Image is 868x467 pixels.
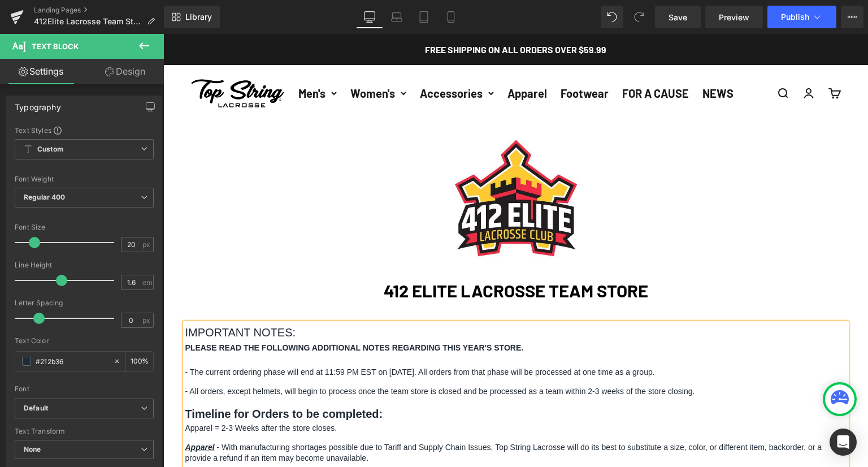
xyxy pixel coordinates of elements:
[356,6,383,28] a: Desktop
[22,292,133,305] span: IMPORTANT NOTES:
[84,59,166,84] a: Design
[34,6,164,15] a: Landing Pages
[719,11,749,23] span: Preview
[257,50,331,68] summary: Accessories
[24,404,48,413] i: Default
[15,299,154,307] div: Letter Spacing
[15,96,61,112] div: Typography
[15,223,154,231] div: Font Size
[142,241,152,248] span: px
[15,126,154,135] div: Text Styles
[36,355,108,367] input: Color
[34,17,142,26] span: 412Elite Lacrosse Team Store | Top String Lacrosse
[126,352,153,371] div: %
[22,408,683,430] p: - With manufacturing shortages possible due to Tariff and Supply Chain Issues, Top String Lacross...
[290,105,415,229] img: 412 Elite | Top String Lacrosse
[15,385,154,393] div: Font
[410,6,437,28] a: Tablet
[22,353,532,362] span: - All orders, except helmets, will begin to process once the team store is closed and be processe...
[185,12,212,22] span: Library
[15,261,154,269] div: Line Height
[15,337,154,345] div: Text Color
[22,374,220,386] strong: Timeline for Orders to be completed:
[220,246,485,267] strong: 412 ELITE LACROSSE TEAM STORE
[383,6,410,28] a: Laptop
[24,445,41,453] b: None
[22,389,683,400] p: Apparel = 2-3 Weeks after the store closes.
[187,50,243,68] summary: Women's
[142,279,152,286] span: em
[705,6,763,28] a: Preview
[459,53,526,66] a: FOR A CAUSE
[142,317,152,324] span: px
[32,42,79,51] span: Text Block
[262,8,443,23] p: FREE SHIPPING ON ALL ORDERS OVER $59.99
[135,50,173,68] summary: Men's
[344,53,384,66] a: Apparel
[164,6,220,28] a: New Library
[37,145,63,154] b: Custom
[397,53,445,66] a: Footwear
[628,6,650,28] button: Redo
[601,6,623,28] button: Undo
[437,6,465,28] a: Mobile
[22,333,683,344] p: - The current ordering phase will end at 11:59 PM EST on [DATE]. All orders from that phase will ...
[15,175,154,183] div: Font Weight
[539,53,570,66] a: NEWS
[781,12,809,21] span: Publish
[22,309,361,318] span: PLEASE READ THE FOLLOWING ADDITIONAL NOTES REGARDING THIS YEAR'S STORE.
[24,193,66,201] b: Regular 400
[15,427,154,435] div: Text Transform
[830,429,857,456] div: Open Intercom Messenger
[669,11,687,23] span: Save
[767,6,836,28] button: Publish
[841,6,863,28] button: More
[22,409,51,418] em: Apparel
